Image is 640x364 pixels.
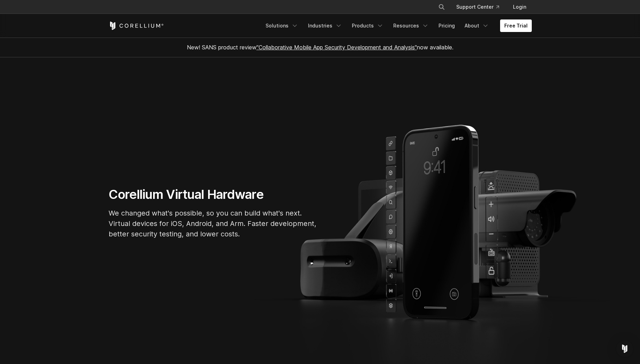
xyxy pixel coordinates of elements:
[109,22,164,30] a: Corellium Home
[507,1,532,13] a: Login
[261,19,302,32] a: Solutions
[256,44,417,51] a: "Collaborative Mobile App Security Development and Analysis"
[109,187,317,202] h1: Corellium Virtual Hardware
[435,1,448,13] button: Search
[348,19,388,32] a: Products
[451,1,505,13] a: Support Center
[434,19,459,32] a: Pricing
[187,44,453,51] span: New! SANS product review now available.
[460,19,493,32] a: About
[304,19,346,32] a: Industries
[616,340,633,357] div: Open Intercom Messenger
[261,19,532,32] div: Navigation Menu
[389,19,433,32] a: Resources
[430,1,532,13] div: Navigation Menu
[109,208,317,239] p: We changed what's possible, so you can build what's next. Virtual devices for iOS, Android, and A...
[500,19,532,32] a: Free Trial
